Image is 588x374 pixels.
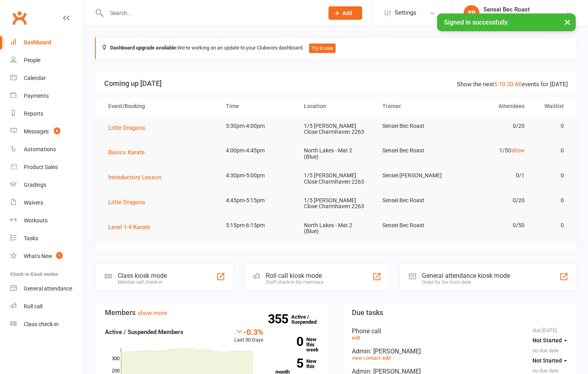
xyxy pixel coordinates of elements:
[24,110,43,117] div: Reports
[10,34,84,51] a: Dashboard
[375,117,454,135] td: Sensei Bec Roast
[328,6,362,20] button: Add
[352,309,567,317] h3: Due tasks
[560,13,575,30] button: ×
[375,96,454,116] th: Trainer
[268,313,291,325] strong: 355
[532,166,571,185] td: 0
[108,224,150,231] span: Level 1-4 Karate
[24,303,42,309] div: Roll call
[56,252,63,259] span: 1
[10,105,84,123] a: Reports
[422,272,510,279] div: General attendance kiosk mode
[101,96,219,116] th: Event/Booking
[108,173,167,182] button: Introductory Lesson
[499,81,505,88] a: 10
[342,10,352,16] span: Add
[309,44,336,53] button: Try it now
[532,96,571,116] th: Waitlist
[533,337,562,344] span: Not Started
[24,57,40,63] div: People
[219,216,297,235] td: 5:15pm-6:15pm
[275,357,303,369] strong: 5
[483,6,566,13] div: Sensei Bec Roast
[10,140,84,158] a: Automations
[24,199,43,206] div: Waivers
[297,141,375,166] td: North Lakes - Mat 2 (Blue)
[483,13,566,20] div: Black Belt Martial Arts Northlakes
[457,80,568,89] div: Show the next events for [DATE]
[375,141,454,160] td: Sensei Bec Roast
[10,298,84,315] a: Roll call
[275,336,303,347] strong: 0
[395,4,416,22] span: Settings
[352,335,360,341] a: edit
[511,147,525,154] a: show
[24,39,51,46] div: Dashboard
[108,148,150,157] button: Basics Karate
[291,308,326,330] a: 355Active / Suspended
[104,8,318,19] input: Search...
[10,212,84,230] a: Workouts
[219,166,297,185] td: 4:30pm-5:00pm
[234,327,263,344] div: Last 30 Days
[54,127,60,134] span: 8
[10,176,84,194] a: Gradings
[453,141,532,160] td: 1/50
[297,117,375,142] td: 1/5 [PERSON_NAME] Close Charmhaven 2263
[118,279,167,285] div: Member self check-in
[352,355,380,361] a: view contact
[10,194,84,212] a: Waivers
[118,272,167,279] div: Class kiosk mode
[108,197,151,207] button: Little Dragons
[275,337,320,352] a: 0New this week
[10,315,84,333] a: Class kiosk mode
[234,327,263,336] div: -0.3%
[108,123,151,133] button: Little Dragons
[10,51,84,69] a: People
[352,347,567,355] div: Admin
[108,199,145,206] span: Little Dragons
[24,217,48,224] div: Workouts
[219,191,297,210] td: 4:45pm-5:15pm
[10,230,84,247] a: Tasks
[10,247,84,265] a: What's New1
[24,321,59,327] div: Class check-in
[104,80,568,87] h3: Coming up [DATE]
[533,357,562,364] span: Not Started
[10,158,84,176] a: Product Sales
[105,309,320,317] h3: Members
[297,166,375,191] td: 1/5 [PERSON_NAME] Close Charmhaven 2263
[10,280,84,298] a: General attendance kiosk mode
[370,347,421,355] span: : [PERSON_NAME]
[464,5,479,21] div: SR
[105,328,183,336] strong: Active / Suspended Members
[297,96,375,116] th: Location
[108,124,145,131] span: Little Dragons
[24,93,49,99] div: Payments
[24,285,72,292] div: General attendance
[352,327,567,335] div: Phone call
[266,279,323,285] div: Staff check-in for members
[24,146,56,152] div: Automations
[532,141,571,160] td: 0
[453,96,532,116] th: Attendees
[10,87,84,105] a: Payments
[137,309,167,317] a: show more
[532,191,571,210] td: 0
[219,96,297,116] th: Time
[108,149,145,156] span: Basics Karate
[375,191,454,210] td: Sensei Bec Roast
[24,182,46,188] div: Gradings
[375,166,454,185] td: Sensei [PERSON_NAME]
[532,216,571,235] td: 0
[533,353,567,368] button: Not Started
[297,191,375,216] td: 1/5 [PERSON_NAME] Close Charmhaven 2263
[24,235,38,241] div: Tasks
[219,117,297,135] td: 3:30pm-4:00pm
[24,128,49,135] div: Messages
[10,69,84,87] a: Calendar
[494,81,497,88] a: 5
[95,37,577,59] div: We're working on an update to your Clubworx dashboard.
[10,8,29,28] a: Clubworx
